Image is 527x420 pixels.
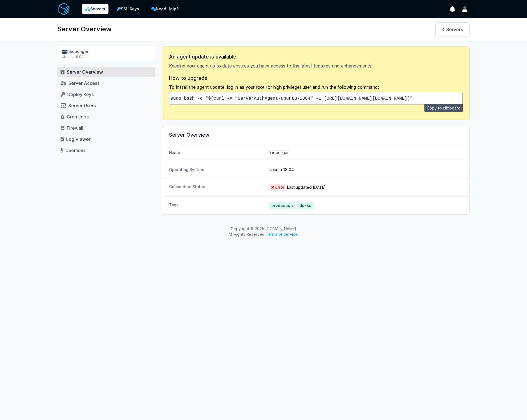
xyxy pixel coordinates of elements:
[57,145,155,155] a: Daemons
[57,123,155,133] a: Firewall
[169,167,264,172] dt: Operating System
[169,150,264,155] dt: Name
[269,202,295,209] span: production
[67,69,103,75] span: Server Overview
[170,96,413,101] code: sudo bash -c "$(curl -A "ServerAuthAgent-ubuntu-1804" -L [URL][DOMAIN_NAME][DOMAIN_NAME])"
[269,184,463,191] dd: Last updated [DATE]
[169,84,463,90] p: To install the agent update, log in as your root (or high privilege) user and run the following c...
[57,2,71,16] img: serverAuth logo
[67,92,94,97] span: Deploy Keys
[169,75,463,81] h3: How to upgrade
[68,103,96,108] span: Server Users
[66,136,91,142] span: Log Viewer
[67,114,89,120] span: Cron Jobs
[57,22,112,36] h1: Server Overview
[57,67,155,77] a: Server Overview
[169,184,264,191] dt: Connection Status
[269,150,463,155] dd: findboliger
[169,132,463,138] h3: Server Overview
[57,112,155,122] a: Cron Jobs
[57,134,155,144] a: Log Viewer
[435,22,470,36] a: Servers
[113,3,143,15] a: SSH Keys
[447,4,457,14] button: show notifications
[169,53,463,60] h3: An agent update is available.
[460,4,470,14] button: User menu
[269,184,287,191] span: Error
[147,3,182,15] a: Need Help?
[57,89,155,99] a: Deploy Keys
[82,4,108,14] a: Servers
[169,202,264,209] dt: Tags
[68,80,100,86] span: Server Access
[424,104,463,112] button: Copy to clipboard
[57,78,155,88] a: Server Access
[62,49,151,55] div: findboliger
[169,62,463,69] p: Keeping your agent up to date ensures you have access to the latest features and enhancements.
[266,232,298,237] a: Terms of Service
[62,55,151,59] div: Ubuntu 18.04
[297,202,314,209] span: dokku
[269,167,463,172] dd: Ubuntu 18.04
[57,101,155,111] a: Server Users
[67,125,83,131] span: Firewall
[66,148,85,153] span: Daemons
